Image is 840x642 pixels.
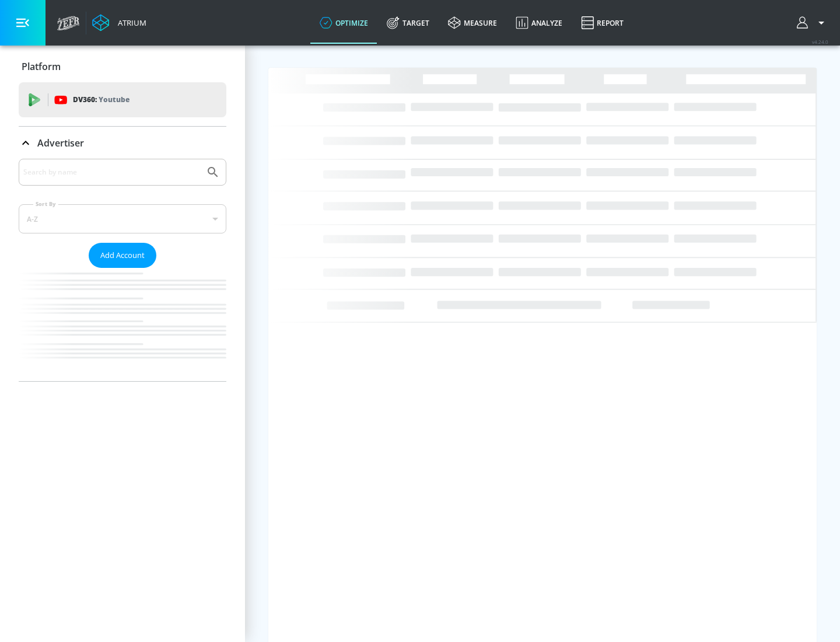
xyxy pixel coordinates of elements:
a: Report [572,2,633,44]
nav: list of Advertiser [19,268,226,381]
p: Platform [22,60,61,73]
a: Target [377,2,439,44]
p: DV360: [73,93,129,106]
div: DV360: Youtube [19,82,226,117]
button: Add Account [89,243,156,268]
span: Add Account [100,249,145,262]
a: Atrium [92,14,146,32]
div: Atrium [113,18,146,28]
a: measure [439,2,506,44]
span: v 4.24.0 [812,39,828,45]
div: A-Z [19,204,226,233]
div: Platform [19,50,226,83]
p: Advertiser [37,137,84,149]
a: optimize [310,2,377,44]
label: Sort By [33,200,58,208]
div: Advertiser [19,127,226,159]
a: Analyze [506,2,572,44]
p: Youtube [99,93,129,106]
div: Advertiser [19,159,226,381]
input: Search by name [23,165,200,180]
